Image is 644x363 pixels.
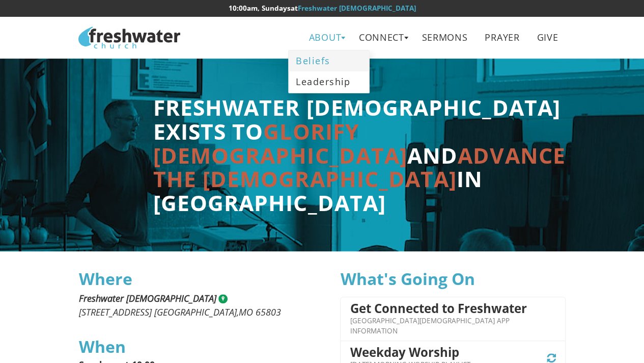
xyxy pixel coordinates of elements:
h3: When [78,338,303,355]
a: Prayer [478,26,527,49]
h6: at [78,5,565,12]
time: 10:00am, Sundays [229,4,291,13]
a: Give [529,26,566,49]
h3: What's Going On [340,270,565,288]
address: , [78,292,303,319]
a: Get Connected to Freshwater [GEOGRAPHIC_DATA][DEMOGRAPHIC_DATA] App Information [350,301,555,337]
a: Sermons [414,26,475,49]
a: About [301,26,349,49]
span: glorify [DEMOGRAPHIC_DATA] [153,116,407,170]
a: Connect [351,26,412,49]
span: [GEOGRAPHIC_DATA] [154,306,236,318]
h4: Get Connected to Freshwater [350,302,555,315]
img: Freshwater Church [78,27,180,48]
span: [STREET_ADDRESS] [78,306,151,318]
a: Beliefs [289,50,369,71]
span: MO [238,306,253,318]
p: [GEOGRAPHIC_DATA][DEMOGRAPHIC_DATA] App Information [350,316,555,336]
a: Leadership [289,71,369,92]
h4: Weekday Worship [350,346,470,359]
span: Freshwater [DEMOGRAPHIC_DATA] [78,292,216,304]
h3: Where [78,270,303,288]
a: Freshwater [DEMOGRAPHIC_DATA] [298,4,416,13]
span: 65803 [255,306,281,318]
span: advance the [DEMOGRAPHIC_DATA] [153,140,566,194]
h2: Freshwater [DEMOGRAPHIC_DATA] exists to and in [GEOGRAPHIC_DATA] [153,95,566,215]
